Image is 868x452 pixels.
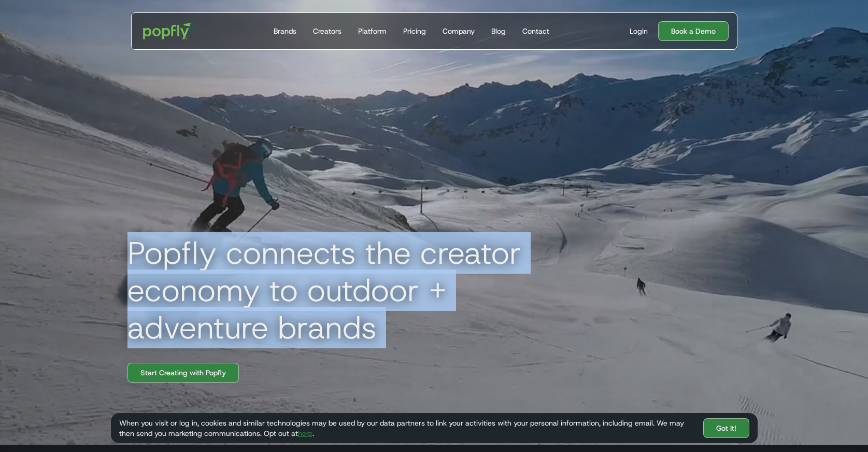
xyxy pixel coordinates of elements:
[119,418,695,439] div: When you visit or log in, cookies and similar technologies may be used by our data partners to li...
[269,13,301,49] a: Brands
[298,429,312,438] a: here
[274,26,296,36] div: Brands
[358,26,387,36] div: Platform
[630,26,648,36] div: Login
[658,21,729,41] a: Book a Demo
[438,13,479,49] a: Company
[518,13,553,49] a: Contact
[136,16,203,47] a: home
[354,13,391,49] a: Platform
[119,234,586,346] h1: Popfly connects the creator economy to outdoor + adventure brands
[625,26,652,36] a: Login
[522,26,549,36] div: Contact
[313,26,341,36] div: Creators
[399,13,430,49] a: Pricing
[491,26,506,36] div: Blog
[127,363,239,383] a: Start Creating with Popfly
[443,26,475,36] div: Company
[403,26,426,36] div: Pricing
[703,418,749,438] a: Got It!
[309,13,346,49] a: Creators
[487,13,510,49] a: Blog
